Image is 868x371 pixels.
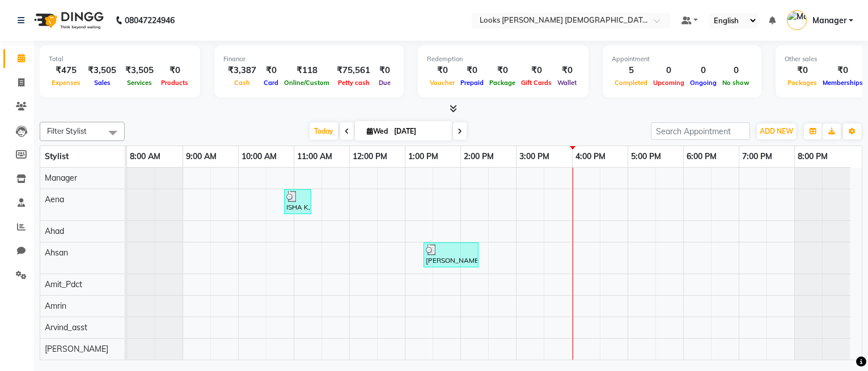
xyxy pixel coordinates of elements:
a: 8:00 AM [127,148,163,165]
a: 11:00 AM [294,148,335,165]
div: Total [49,54,191,64]
div: ₹0 [375,64,395,77]
div: 0 [650,64,687,77]
a: 9:00 AM [183,148,219,165]
span: Ongoing [687,79,719,87]
span: Voucher [427,79,458,87]
div: ₹475 [49,64,83,77]
span: Packages [785,79,820,87]
div: ₹0 [261,64,281,77]
span: Arvind_asst [45,322,87,332]
div: ₹3,387 [223,64,261,77]
div: 0 [687,64,719,77]
div: Redemption [427,54,579,64]
span: Manager [812,15,846,27]
a: 1:00 PM [405,148,441,165]
div: [PERSON_NAME] K, TK03, 01:20 PM-02:20 PM, Color Touchup Inoa(M) (₹1800) [425,244,477,266]
span: Amrin [45,301,66,311]
span: Aena [45,194,64,204]
button: ADD NEW [757,123,796,139]
span: Expenses [49,79,83,87]
img: Manager [787,10,807,30]
div: Finance [223,54,395,64]
span: Prepaid [458,79,486,87]
div: ₹0 [158,64,191,77]
div: 5 [612,64,650,77]
span: Memberships [820,79,866,87]
div: ₹0 [458,64,486,77]
b: 08047224946 [125,5,175,36]
span: [PERSON_NAME] [45,344,108,354]
span: Ahad [45,226,64,236]
div: ₹0 [486,64,518,77]
div: ₹0 [785,64,820,77]
span: Services [124,79,155,87]
a: 10:00 AM [239,148,280,165]
span: Manager [45,173,77,183]
span: Online/Custom [281,79,332,87]
span: Gift Cards [518,79,554,87]
a: 6:00 PM [684,148,719,165]
a: 3:00 PM [516,148,552,165]
a: 12:00 PM [350,148,390,165]
span: Upcoming [650,79,687,87]
span: Package [486,79,518,87]
span: Stylist [45,151,69,161]
span: Products [158,79,191,87]
div: ₹3,505 [121,64,158,77]
span: Completed [612,79,650,87]
span: Wed [364,127,391,135]
span: Ahsan [45,248,68,258]
span: Due [376,79,393,87]
a: 8:00 PM [795,148,831,165]
div: Appointment [612,54,752,64]
span: Wallet [554,79,579,87]
div: ₹118 [281,64,332,77]
div: ₹0 [427,64,458,77]
img: logo [29,5,107,36]
div: ₹3,505 [83,64,121,77]
span: Filter Stylist [47,126,87,135]
span: Card [261,79,281,87]
input: 2025-09-03 [391,123,447,140]
span: No show [719,79,752,87]
div: ₹0 [820,64,866,77]
div: ₹0 [554,64,579,77]
span: Cash [231,79,253,87]
span: Sales [91,79,113,87]
div: 0 [719,64,752,77]
a: 4:00 PM [573,148,608,165]
span: Today [310,122,338,140]
span: ADD NEW [760,127,793,135]
span: Amit_Pdct [45,279,82,289]
span: Petty cash [335,79,372,87]
a: 2:00 PM [461,148,497,165]
a: 7:00 PM [739,148,775,165]
div: ₹75,561 [332,64,375,77]
div: ISHA K, TK01, 10:50 AM-11:20 AM, Eyebrows (₹200) [285,191,310,212]
input: Search Appointment [651,122,750,140]
div: ₹0 [518,64,554,77]
a: 5:00 PM [628,148,664,165]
